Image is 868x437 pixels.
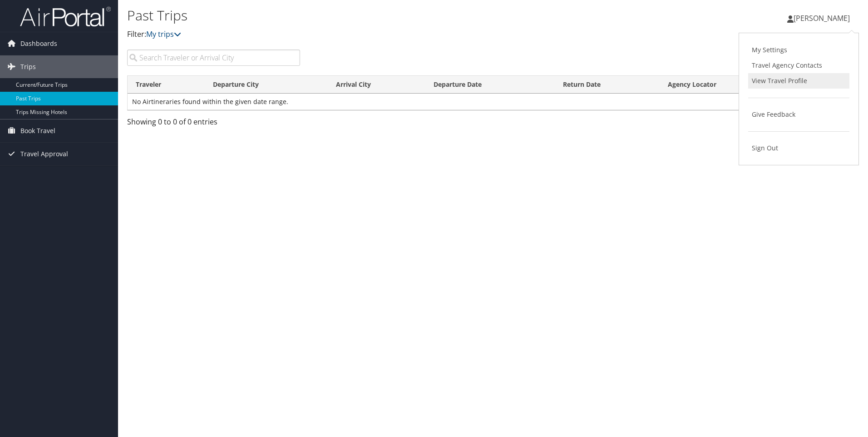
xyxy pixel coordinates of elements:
[748,73,849,89] a: View Travel Profile
[127,6,615,25] h1: Past Trips
[555,76,660,94] th: Return Date: activate to sort column ascending
[748,107,849,122] a: Give Feedback
[20,55,36,78] span: Trips
[425,76,554,94] th: Departure Date: activate to sort column ascending
[128,76,205,94] th: Traveler: activate to sort column ascending
[205,76,328,94] th: Departure City: activate to sort column ascending
[127,29,615,40] p: Filter:
[20,143,68,165] span: Travel Approval
[20,32,57,55] span: Dashboards
[748,42,849,58] a: My Settings
[20,119,55,142] span: Book Travel
[748,140,849,156] a: Sign Out
[794,13,850,23] span: [PERSON_NAME]
[660,76,787,94] th: Agency Locator: activate to sort column ascending
[328,76,425,94] th: Arrival City: activate to sort column ascending
[787,5,859,32] a: [PERSON_NAME]
[128,94,858,110] td: No Airtineraries found within the given date range.
[146,29,181,39] a: My trips
[127,50,300,66] input: Search Traveler or Arrival City
[20,6,111,27] img: airportal-logo.png
[127,116,300,132] div: Showing 0 to 0 of 0 entries
[748,58,849,73] a: Travel Agency Contacts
